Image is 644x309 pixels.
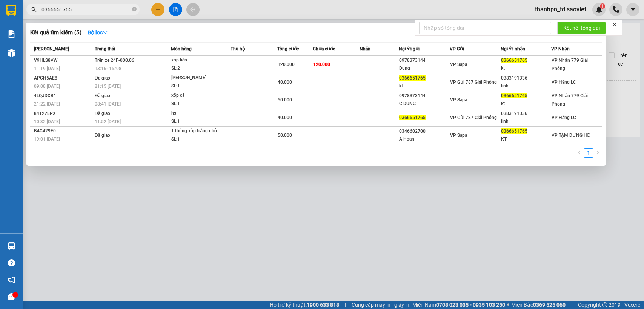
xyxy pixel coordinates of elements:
span: close-circle [132,6,137,13]
button: Bộ lọcdown [81,26,114,38]
div: SL: 1 [171,135,228,144]
span: 0366651765 [501,93,527,98]
span: 21:22 [DATE] [34,101,60,107]
div: 1 thùng xốp trắng nhỏ [171,127,228,135]
span: 08:41 [DATE] [95,101,121,107]
span: 0366651765 [399,75,426,81]
div: Dung [399,64,449,72]
div: C DUNG [399,100,449,108]
div: hs [171,109,228,118]
span: 11:52 [DATE] [95,119,121,124]
span: Đã giao [95,133,110,138]
span: 120.000 [313,62,330,67]
div: xốp liền [171,56,228,64]
span: down [103,30,108,35]
span: Kết nối tổng đài [563,24,600,32]
div: linh [501,118,551,125]
span: close [612,22,617,27]
span: VP Sapa [450,133,467,138]
input: Nhập số tổng đài [419,22,551,34]
span: Thu hộ [231,46,245,52]
div: SL: 2 [171,64,228,73]
span: VP Sapa [450,62,467,67]
div: kt [501,100,551,108]
span: Nhãn [360,46,370,52]
span: VP Hàng LC [552,115,576,120]
div: KT [501,135,551,143]
span: Đã giao [95,75,110,81]
span: close-circle [132,7,137,11]
span: notification [8,276,15,283]
span: right [595,150,600,155]
strong: Bộ lọc [88,29,108,35]
span: Chưa cước [313,46,335,52]
span: Món hàng [171,46,192,52]
span: 50.000 [278,133,292,138]
button: Kết nối tổng đài [557,22,606,34]
span: 40.000 [278,115,292,120]
span: Đã giao [95,93,110,98]
span: Đã giao [95,111,110,116]
input: Tìm tên, số ĐT hoặc mã đơn [41,5,131,14]
span: 120.000 [278,62,295,67]
div: SL: 1 [171,118,228,126]
span: 0366651765 [501,58,527,63]
span: 0366651765 [399,115,426,120]
span: 0366651765 [501,128,527,134]
span: left [577,150,582,155]
span: VP Nhận 779 Giải Phóng [552,58,588,71]
div: 0978373144 [399,92,449,100]
img: solution-icon [8,30,15,38]
li: Previous Page [575,148,584,158]
span: VP TẠM DỪNG HĐ [552,133,590,138]
div: 0978373144 [399,57,449,64]
div: 0383191336 [501,110,551,118]
span: 40.000 [278,80,292,85]
div: B4C429F0 [34,127,92,135]
span: [PERSON_NAME] [34,46,69,52]
span: 10:32 [DATE] [34,119,60,124]
div: 0346602700 [399,127,449,135]
div: 84T228PX [34,110,92,118]
a: 1 [584,149,593,157]
li: Next Page [593,148,602,158]
button: right [593,148,602,158]
span: 21:15 [DATE] [95,84,121,89]
div: 0383191336 [501,74,551,82]
div: SL: 1 [171,82,228,90]
button: left [575,148,584,158]
div: kt [501,64,551,72]
div: xốp cá [171,92,228,100]
span: VP Gửi 787 Giải Phóng [450,115,497,120]
span: Trên xe 24F-000.06 [95,58,134,63]
span: VP Nhận [551,46,570,52]
div: linh [501,82,551,90]
img: warehouse-icon [8,242,15,250]
span: 13:16 - 15/08 [95,66,121,71]
div: 4LQJDXB1 [34,92,92,100]
div: APCH5AE8 [34,74,92,82]
img: logo-vxr [6,5,16,16]
span: question-circle [8,259,15,266]
span: VP Gửi [450,46,464,52]
span: VP Sapa [450,97,467,102]
span: 50.000 [278,97,292,102]
span: Người nhận [501,46,525,52]
span: 09:08 [DATE] [34,84,60,89]
span: VP Hàng LC [552,80,576,85]
img: warehouse-icon [8,49,15,57]
span: 11:19 [DATE] [34,66,60,71]
span: VP Gửi 787 Giải Phóng [450,80,497,85]
span: Trạng thái [95,46,115,52]
span: VP Nhận 779 Giải Phóng [552,93,588,107]
span: 19:01 [DATE] [34,136,60,142]
div: [PERSON_NAME] [171,74,228,82]
h3: Kết quả tìm kiếm ( 5 ) [30,29,81,37]
div: SL: 1 [171,100,228,108]
div: A Hoan [399,135,449,143]
span: search [31,7,37,12]
span: message [8,293,15,300]
div: V9HLS8VW [34,57,92,64]
li: 1 [584,148,593,158]
span: Tổng cước [277,46,299,52]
